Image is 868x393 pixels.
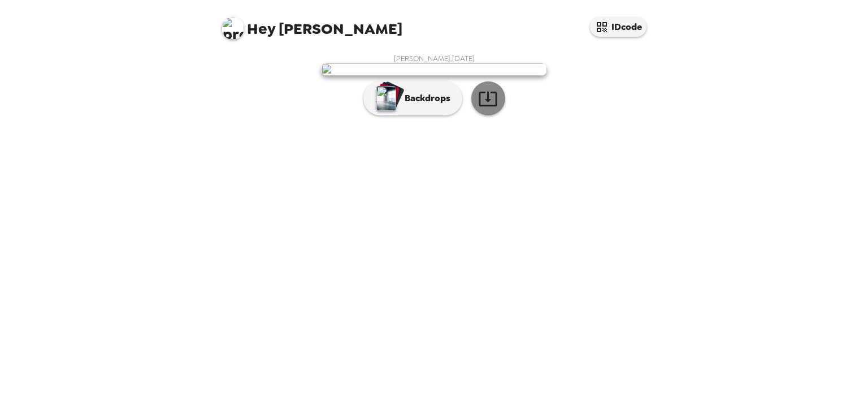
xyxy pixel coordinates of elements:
[222,17,244,40] img: profile pic
[399,92,450,105] p: Backdrops
[394,54,475,63] span: [PERSON_NAME] , [DATE]
[321,63,547,76] img: user
[590,17,646,37] button: IDcode
[363,81,462,115] button: Backdrops
[222,11,402,37] span: [PERSON_NAME]
[247,19,275,39] span: Hey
